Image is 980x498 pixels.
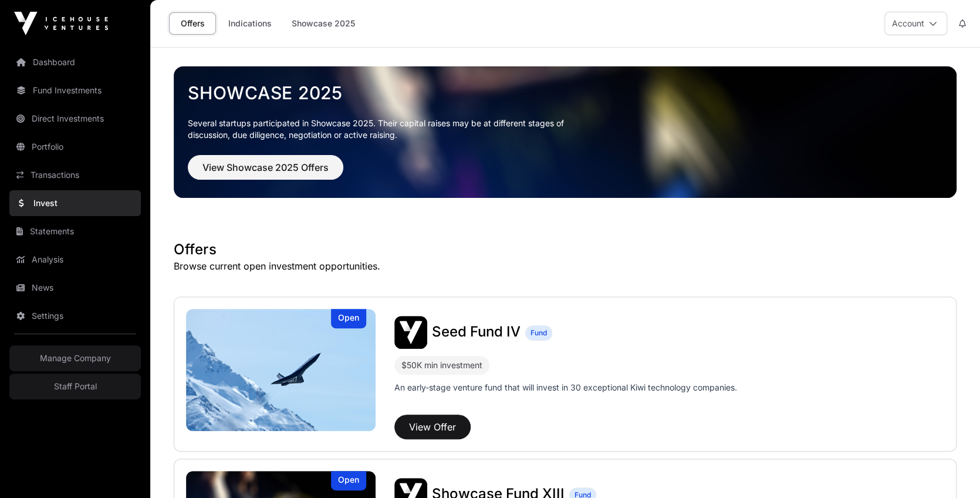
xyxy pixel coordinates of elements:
[432,325,521,340] a: Seed Fund IV
[9,134,141,160] a: Portfolio
[9,218,141,244] a: Statements
[331,309,366,328] div: Open
[9,247,141,272] a: Analysis
[174,259,957,273] p: Browse current open investment opportunities.
[394,382,737,393] p: An early-stage venture fund that will invest in 30 exceptional Kiwi technology companies.
[188,117,582,141] p: Several startups participated in Showcase 2025. Their capital raises may be at different stages o...
[9,162,141,188] a: Transactions
[174,66,957,198] img: Showcase 2025
[188,167,343,179] a: View Showcase 2025 Offers
[169,12,216,35] a: Offers
[394,415,471,439] button: View Offer
[186,309,376,431] img: Seed Fund IV
[9,190,141,216] a: Invest
[9,78,141,103] a: Fund Investments
[394,316,427,349] img: Seed Fund IV
[14,12,108,35] img: Icehouse Ventures Logo
[432,323,521,340] span: Seed Fund IV
[174,240,957,259] h1: Offers
[9,49,141,75] a: Dashboard
[188,82,942,103] a: Showcase 2025
[9,106,141,132] a: Direct Investments
[530,328,547,338] span: Fund
[394,356,489,375] div: $50K min investment
[401,358,482,372] div: $50K min investment
[921,442,980,498] iframe: Chat Widget
[221,12,279,35] a: Indications
[9,345,141,371] a: Manage Company
[884,12,947,35] button: Account
[186,309,376,431] a: Seed Fund IVOpen
[331,471,366,490] div: Open
[9,373,141,399] a: Staff Portal
[284,12,363,35] a: Showcase 2025
[188,155,343,180] button: View Showcase 2025 Offers
[9,275,141,301] a: News
[9,303,141,329] a: Settings
[202,160,329,174] span: View Showcase 2025 Offers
